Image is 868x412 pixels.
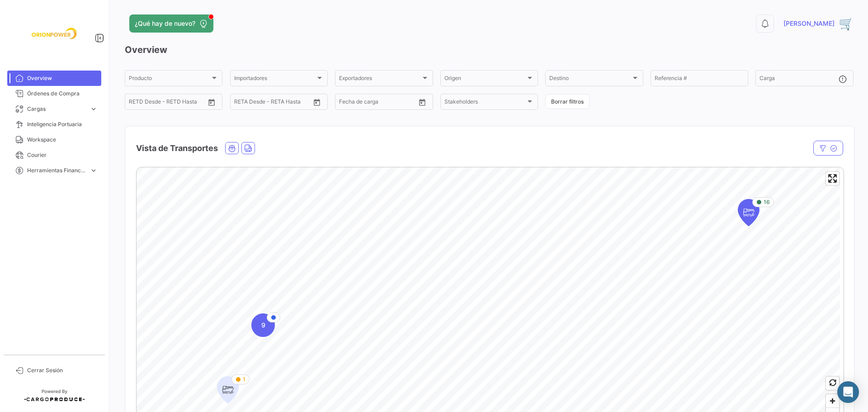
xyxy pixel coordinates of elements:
[125,43,854,56] h3: Overview
[234,76,316,83] span: Importadores
[7,132,101,147] a: Workspace
[90,166,98,175] span: expand_more
[27,74,98,82] span: Overview
[7,86,101,101] a: Órdenes de Compra
[32,11,77,56] img: f26a05d0-2fea-4301-a0f6-b8409df5d1eb.jpeg
[839,16,854,31] img: 32(1).png
[27,90,98,98] span: Órdenes de Compra
[27,105,86,113] span: Cargas
[90,105,98,113] span: expand_more
[826,172,839,185] button: Enter fullscreen
[826,394,839,407] button: Zoom in
[205,95,218,109] button: Open calendar
[151,100,188,106] input: Hasta
[129,100,145,106] input: Desde
[27,366,98,374] span: Cerrar Sesión
[837,381,859,403] div: Abrir Intercom Messenger
[217,376,239,403] div: Map marker
[545,94,590,109] button: Borrar filtros
[783,19,835,28] span: [PERSON_NAME]
[251,313,275,337] div: Map marker
[27,151,98,159] span: Courier
[738,199,759,226] div: Map marker
[339,76,420,83] span: Exportadores
[129,14,213,33] button: ¿Qué hay de nuevo?
[243,375,245,384] span: 1
[242,142,255,154] button: Land
[310,95,324,109] button: Open calendar
[257,100,293,106] input: Hasta
[764,198,770,206] span: 16
[226,142,238,154] button: Ocean
[7,71,101,86] a: Overview
[444,100,526,106] span: Stakeholders
[234,100,250,106] input: Desde
[27,136,98,144] span: Workspace
[7,147,101,163] a: Courier
[129,76,210,83] span: Producto
[415,95,429,109] button: Open calendar
[362,100,398,106] input: Hasta
[339,100,355,106] input: Desde
[549,76,631,83] span: Destino
[7,117,101,132] a: Inteligencia Portuaria
[444,76,526,83] span: Origen
[27,166,86,175] span: Herramientas Financieras
[27,120,98,128] span: Inteligencia Portuaria
[261,321,265,330] span: 9
[136,142,218,155] h4: Vista de Transportes
[135,19,195,28] span: ¿Qué hay de nuevo?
